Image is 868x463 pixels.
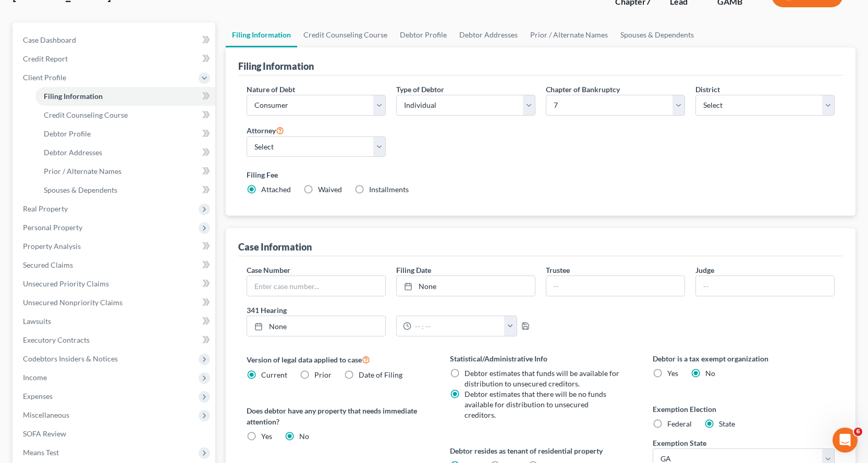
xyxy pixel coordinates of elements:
[15,312,215,331] a: Lawsuits
[241,305,541,316] label: 341 Hearing
[359,370,402,379] span: Date of Filing
[23,223,82,232] span: Personal Property
[299,432,309,441] span: No
[719,419,735,428] span: State
[614,22,700,47] a: Spouses & Dependents
[23,54,68,63] span: Credit Report
[23,279,109,288] span: Unsecured Priority Claims
[23,317,51,326] span: Lawsuits
[226,22,297,47] a: Filing Information
[23,410,69,419] span: Miscellaneous
[35,87,215,106] a: Filing Information
[44,167,121,176] span: Prior / Alternate Names
[44,110,128,119] span: Credit Counseling Course
[464,369,619,388] span: Debtor estimates that funds will be available for distribution to unsecured creditors.
[667,369,678,378] span: Yes
[44,92,103,101] span: Filing Information
[35,124,215,143] a: Debtor Profile
[314,370,332,379] span: Prior
[44,129,91,138] span: Debtor Profile
[23,373,47,382] span: Income
[247,84,295,95] label: Nature of Debt
[854,428,862,436] span: 6
[23,73,66,82] span: Client Profile
[238,60,314,72] div: Filing Information
[705,369,715,378] span: No
[653,404,835,415] label: Exemption Election
[247,316,385,336] a: None
[23,335,90,344] span: Executory Contracts
[35,106,215,124] a: Credit Counseling Course
[15,293,215,312] a: Unsecured Nonpriority Claims
[15,237,215,256] a: Property Analysis
[15,331,215,349] a: Executory Contracts
[247,124,284,136] label: Attorney
[546,84,620,95] label: Chapter of Bankruptcy
[546,276,684,296] input: --
[23,429,66,438] span: SOFA Review
[23,35,76,44] span: Case Dashboard
[396,84,444,95] label: Type of Debtor
[247,353,429,366] label: Version of legal data applied to case
[653,353,835,364] label: Debtor is a tax exempt organization
[696,276,834,296] input: --
[23,204,68,213] span: Real Property
[247,276,385,296] input: Enter case number...
[35,162,215,181] a: Prior / Alternate Names
[524,22,614,47] a: Prior / Alternate Names
[397,276,535,296] a: None
[15,256,215,274] a: Secured Claims
[247,265,290,276] label: Case Number
[297,22,394,47] a: Credit Counseling Course
[23,448,59,457] span: Means Test
[261,370,287,379] span: Current
[396,265,431,276] label: Filing Date
[318,185,342,194] span: Waived
[247,169,835,180] label: Filing Fee
[247,405,429,427] label: Does debtor have any property that needs immediate attention?
[23,260,73,269] span: Secured Claims
[44,148,102,157] span: Debtor Addresses
[695,84,720,95] label: District
[23,354,118,363] span: Codebtors Insiders & Notices
[261,185,291,194] span: Attached
[15,274,215,293] a: Unsecured Priority Claims
[15,49,215,68] a: Credit Report
[453,22,524,47] a: Debtor Addresses
[394,22,453,47] a: Debtor Profile
[450,445,632,456] label: Debtor resides as tenant of residential property
[464,390,606,419] span: Debtor estimates that there will be no funds available for distribution to unsecured creditors.
[23,298,123,307] span: Unsecured Nonpriority Claims
[23,392,53,401] span: Expenses
[15,31,215,49] a: Case Dashboard
[667,419,692,428] span: Federal
[411,316,505,336] input: -- : --
[833,428,858,453] iframe: Intercom live chat
[546,265,570,276] label: Trustee
[35,143,215,162] a: Debtor Addresses
[450,353,632,364] label: Statistical/Administrative Info
[44,185,117,194] span: Spouses & Dependents
[23,242,81,251] span: Property Analysis
[238,241,312,253] div: Case Information
[695,265,714,276] label: Judge
[261,432,272,441] span: Yes
[369,185,409,194] span: Installments
[15,424,215,443] a: SOFA Review
[35,181,215,199] a: Spouses & Dependents
[653,437,706,448] label: Exemption State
